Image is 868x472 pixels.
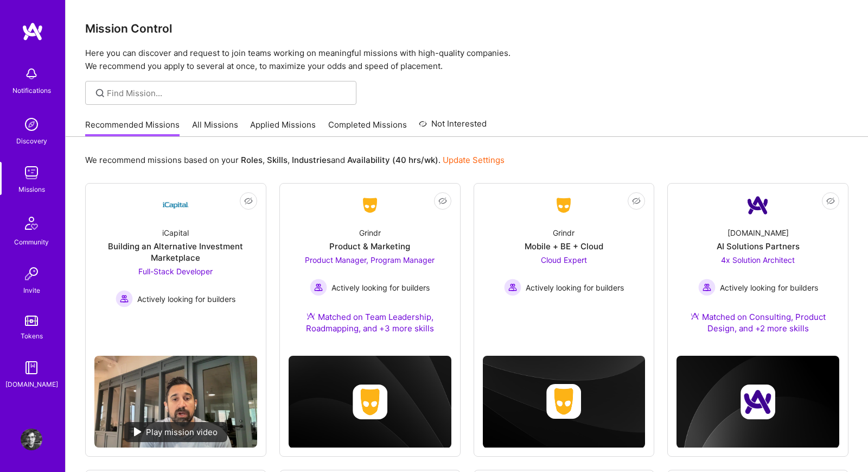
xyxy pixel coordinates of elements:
[419,117,487,137] a: Not Interested
[546,384,581,419] img: Company logo
[192,119,238,137] a: All Missions
[745,192,771,218] img: Company Logo
[553,227,575,238] div: Grindr
[347,155,438,165] b: Availability (40 hrs/wk)
[163,192,189,218] img: Company Logo
[483,192,646,316] a: Company LogoGrindrMobile + BE + CloudCloud Expert Actively looking for buildersActively looking f...
[676,311,839,334] div: Matched on Consulting, Product Design, and +2 more skills
[18,210,44,236] img: Community
[329,241,410,252] div: Product & Marketing
[331,282,430,293] span: Actively looking for builders
[289,311,451,334] div: Matched on Team Leadership, Roadmapping, and +3 more skills
[85,47,848,73] p: Here you can discover and request to join teams working on meaningful missions with high-quality ...
[717,241,800,252] div: AI Solutions Partners
[289,192,451,347] a: Company LogoGrindrProduct & MarketingProduct Manager, Program Manager Actively looking for builde...
[541,255,587,265] span: Cloud Expert
[289,356,451,448] img: cover
[21,330,43,342] div: Tokens
[107,87,348,99] input: Find Mission...
[137,293,235,305] span: Actively looking for builders
[826,197,835,205] i: icon EyeClosed
[307,312,315,320] img: Ateam Purple Icon
[134,427,142,436] img: play
[691,312,699,320] img: Ateam Purple Icon
[21,162,42,184] img: teamwork
[12,85,51,96] div: Notifications
[328,119,407,137] a: Completed Missions
[23,285,40,296] div: Invite
[162,227,189,238] div: iCapital
[21,263,42,285] img: Invite
[727,227,789,238] div: [DOMAIN_NAME]
[305,255,435,265] span: Product Manager, Program Manager
[94,192,257,347] a: Company LogoiCapitalBuilding an Alternative Investment MarketplaceFull-Stack Developer Actively l...
[18,184,45,195] div: Missions
[698,279,716,296] img: Actively looking for builders
[292,155,331,165] b: Industries
[310,279,327,296] img: Actively looking for builders
[357,196,383,215] img: Company Logo
[676,192,839,347] a: Company Logo[DOMAIN_NAME]AI Solutions Partners4x Solution Architect Actively looking for builders...
[721,255,795,265] span: 4x Solution Architect
[632,197,641,205] i: icon EyeClosed
[438,197,447,205] i: icon EyeClosed
[14,236,49,248] div: Community
[94,87,106,99] i: icon SearchGrey
[5,379,58,390] div: [DOMAIN_NAME]
[504,279,521,296] img: Actively looking for builders
[21,357,42,379] img: guide book
[21,63,42,85] img: bell
[241,155,263,165] b: Roles
[85,22,848,35] h3: Mission Control
[94,241,257,263] div: Building an Alternative Investment Marketplace
[720,282,818,293] span: Actively looking for builders
[16,135,47,147] div: Discovery
[124,422,227,442] div: Play mission video
[676,356,839,448] img: cover
[250,119,316,137] a: Applied Missions
[526,282,624,293] span: Actively looking for builders
[244,197,253,205] i: icon EyeClosed
[267,155,288,165] b: Skills
[22,22,43,41] img: logo
[551,196,577,215] img: Company Logo
[138,267,213,276] span: Full-Stack Developer
[94,356,257,448] img: No Mission
[483,356,646,448] img: cover
[443,155,505,165] a: Update Settings
[85,154,505,166] p: We recommend missions based on your , , and .
[116,290,133,307] img: Actively looking for builders
[85,119,180,137] a: Recommended Missions
[353,385,387,419] img: Company logo
[18,429,45,450] a: User Avatar
[21,429,42,450] img: User Avatar
[359,227,381,238] div: Grindr
[525,241,603,252] div: Mobile + BE + Cloud
[25,316,38,326] img: tokens
[21,114,42,135] img: discovery
[741,385,775,419] img: Company logo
